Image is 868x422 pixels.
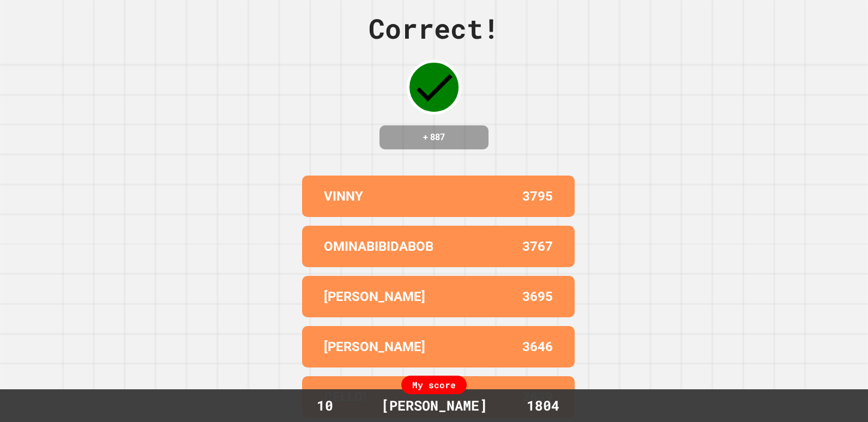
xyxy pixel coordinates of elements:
[324,287,425,306] p: [PERSON_NAME]
[502,395,584,416] div: 1804
[369,8,499,49] div: Correct!
[390,131,478,144] h4: + 887
[324,387,367,407] p: CELLO!
[284,395,366,416] div: 10
[324,237,433,256] p: OMINABIBIDABOB
[370,395,498,416] div: [PERSON_NAME]
[522,337,553,357] p: 3646
[324,337,425,357] p: [PERSON_NAME]
[401,376,467,394] div: My score
[522,287,553,306] p: 3695
[324,186,363,206] p: VINNY
[522,237,553,256] p: 3767
[522,186,553,206] p: 3795
[522,387,553,407] p: 3639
